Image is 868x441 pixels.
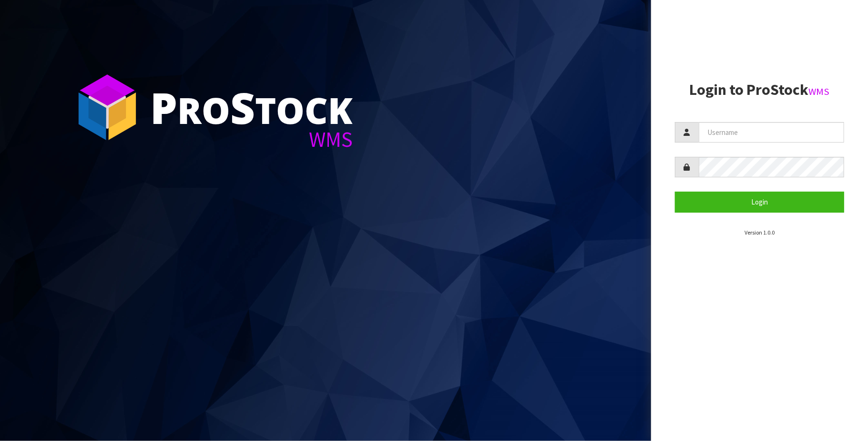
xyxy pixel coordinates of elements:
[808,85,829,98] small: WMS
[675,82,844,98] h2: Login to ProStock
[230,78,255,136] span: S
[150,78,177,136] span: P
[150,86,353,129] div: ro tock
[71,72,143,143] img: ProStock Cube
[675,192,844,212] button: Login
[150,129,353,150] div: WMS
[745,229,775,236] small: Version 1.0.0
[699,122,844,143] input: Username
